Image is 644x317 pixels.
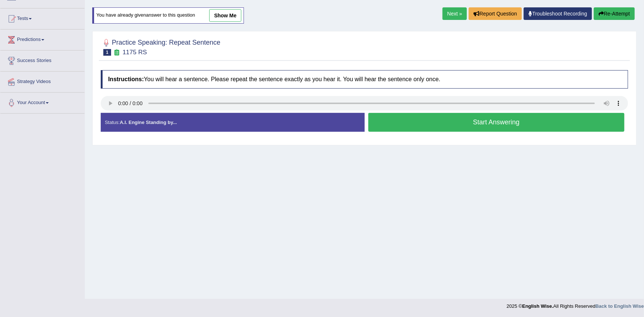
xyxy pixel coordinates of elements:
[368,113,625,132] button: Start Answering
[120,120,177,125] strong: A.I. Engine Standing by...
[0,30,85,48] a: Predictions
[0,72,85,90] a: Strategy Videos
[0,8,85,27] a: Tests
[0,93,85,111] a: Your Account
[522,303,553,309] strong: English Wise.
[101,113,365,132] div: Status:
[101,70,628,89] h4: You will hear a sentence. Please repeat the sentence exactly as you hear it. You will hear the se...
[469,7,522,20] button: Report Question
[594,7,635,20] button: Re-Attempt
[108,76,144,82] b: Instructions:
[596,303,644,309] a: Back to English Wise
[507,299,644,310] div: 2025 © All Rights Reserved
[524,7,592,20] a: Troubleshoot Recording
[0,51,85,69] a: Success Stories
[92,7,244,24] div: You have already given answer to this question
[123,49,147,56] small: 1175 RS
[113,49,121,56] small: Exam occurring question
[209,9,241,22] a: show me
[101,37,220,56] h2: Practice Speaking: Repeat Sentence
[442,7,467,20] a: Next »
[103,49,111,56] span: 1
